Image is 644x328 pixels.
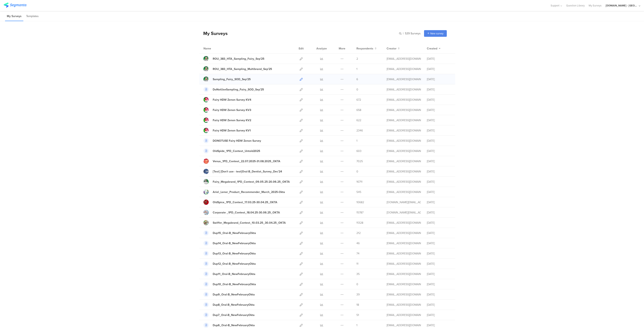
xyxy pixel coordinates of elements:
[427,46,441,51] button: Created
[387,313,421,317] div: stavrositu.m@pg.com
[203,66,272,72] a: ROU_383_HTA_Sampling_Multibrand_Sep'25
[356,169,358,174] span: 0
[387,149,421,153] div: gheorghe.a.4@pg.com
[427,323,451,327] div: [DATE]
[356,98,361,102] span: 672
[203,292,255,297] a: Dup9_Oral-B_NewFebruaryOkta
[203,87,264,92] a: DoNotUseSampling_Fairy_SOD_Sep'25
[203,312,255,318] a: Dup7_Oral-B_NewFebruaryOkta
[213,262,256,266] div: Dup12_Oral-B_NewFebruaryOkta
[387,128,421,133] div: gheorghe.a.4@pg.com
[203,261,256,266] a: Dup12_Oral-B_NewFebruaryOkta
[387,241,421,245] div: stavrositu.m@pg.com
[356,46,377,51] button: Respondents
[203,77,251,82] a: Sampling_Fairy_SOD_Sep'25
[387,303,421,307] div: stavrositu.m@pg.com
[203,169,282,174] a: [Test] [Don't use - test]Oral-B_Dentist_Survey_Dec'24
[387,98,421,102] div: gheorghe.a.4@pg.com
[213,67,272,71] div: ROU_383_HTA_Sampling_Multibrand_Sep'25
[387,200,421,204] div: bruma.lb@pg.com
[387,159,421,163] div: jansson.cj@pg.com
[203,138,261,143] a: DONOTUSE Fairy HDW Zenon Survey
[427,200,451,204] div: [DATE]
[4,3,26,8] img: segmanta logo
[356,251,359,256] span: 74
[427,57,451,61] div: [DATE]
[356,210,363,215] span: 15787
[427,272,451,276] div: [DATE]
[213,303,255,307] div: Dup8_Oral-B_NewFebruaryOkta
[427,159,451,163] div: [DATE]
[356,200,364,204] span: 10682
[356,87,358,92] span: 0
[427,292,451,297] div: [DATE]
[427,303,451,307] div: [DATE]
[203,46,228,51] div: Name
[356,282,358,286] span: 0
[203,302,255,307] a: Dup8_Oral-B_NewFebruaryOkta
[213,77,251,81] div: Sampling_Fairy_SOD_Sep'25
[356,139,357,143] span: 1
[387,323,421,327] div: stavrositu.m@pg.com
[427,139,451,143] div: [DATE]
[387,169,421,174] div: betbeder.mb@pg.com
[356,57,358,61] span: 2
[213,200,277,204] div: OldSpice_1PD_Contest_17.03.25-30.04.25_OKTA
[316,43,328,53] div: Analyze
[387,67,421,71] div: gheorghe.a.4@pg.com
[427,98,451,102] div: [DATE]
[427,313,451,317] div: [DATE]
[387,46,400,51] button: Creator
[203,148,260,154] a: OldSpide_1PD_Contest_Untold2025
[213,292,255,297] div: Dup9_Oral-B_NewFebruaryOkta
[213,231,256,235] div: Dup15_Oral-B_NewFebruaryOkta
[356,118,361,122] span: 622
[213,139,261,143] div: DONOTUSE Fairy HDW Zenon Survey
[387,282,421,286] div: stavrositu.m@pg.com
[356,159,363,163] span: 7025
[427,190,451,194] div: [DATE]
[213,57,264,61] div: ROU_383_HTA_Sampling_Fairy_Sep'25
[356,262,358,266] span: 11
[24,12,40,21] li: Templates
[427,169,451,174] div: [DATE]
[551,4,559,7] span: Support
[387,46,396,51] span: Creator
[203,189,285,195] a: Ariel_Lenor_Product_Recommender_March_2025-Okta
[203,159,280,164] a: Venus_1PD_Contest_22.07.2025-31.08.2025_OKTA
[606,4,638,7] div: [DOMAIN_NAME] - [GEOGRAPHIC_DATA]
[203,241,256,246] a: Dup14_Oral-B_NewFebruaryOkta
[427,262,451,266] div: [DATE]
[427,108,451,112] div: [DATE]
[213,323,255,327] div: Dup6_Oral-B_NewFebruaryOkta
[387,57,421,61] div: gheorghe.a.4@pg.com
[203,56,264,61] a: ROU_383_HTA_Sampling_Fairy_Sep'25
[402,31,404,36] span: |
[356,67,357,71] span: 1
[427,282,451,286] div: [DATE]
[203,179,290,184] a: Fairy_Megabrand_1PD_Contest_09.05.25-20.06.25_OKTA
[213,108,251,112] div: Fairy HDW Zenon Survey KV3
[387,108,421,112] div: gheorghe.a.4@pg.com
[427,241,451,245] div: [DATE]
[387,221,421,225] div: jansson.cj@pg.com
[213,98,251,102] div: Fairy HDW Zenon Survey KV4
[203,220,286,225] a: Swiffer_Megabrand_Contest_10.03.25_30.04.25_OKTA
[203,251,256,256] a: Dup13_Oral-B_NewFebruaryOkta
[356,149,361,153] span: 603
[387,292,421,297] div: stavrositu.m@pg.com
[199,30,228,37] div: My Surveys
[427,180,451,184] div: [DATE]
[427,46,437,51] span: Created
[213,128,251,133] div: Fairy HDW Zenon Survey KV1
[427,87,451,92] div: [DATE]
[427,77,451,81] div: [DATE]
[213,149,260,153] div: OldSpide_1PD_Contest_Untold2025
[356,180,362,184] span: 16711
[5,12,23,21] li: My Surveys
[203,97,251,102] a: Fairy HDW Zenon Survey KV4
[213,313,255,317] div: Dup7_Oral-B_NewFebruaryOkta
[203,118,251,123] a: Fairy HDW Zenon Survey KV2
[427,221,451,225] div: [DATE]
[356,190,361,194] span: 545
